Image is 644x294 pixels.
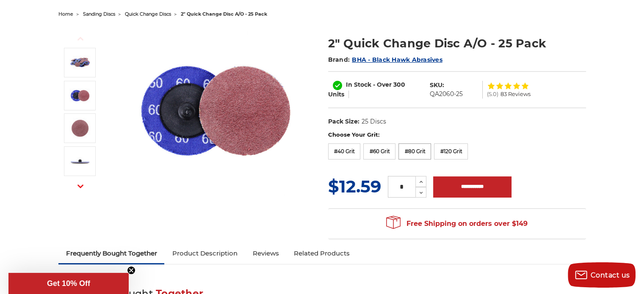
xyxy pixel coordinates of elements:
a: Product Description [164,244,245,263]
span: Brand: [328,56,350,63]
span: 2" quick change disc a/o - 25 pack [181,11,267,17]
span: - Over [373,81,392,88]
dd: 25 Discs [361,117,386,126]
img: 2 inch red aluminum oxide quick change sanding discs for metalwork [131,26,300,195]
a: sanding discs [83,11,115,17]
a: home [58,11,73,17]
dd: QA2060-25 [429,90,462,99]
a: BHA - Black Hawk Abrasives [352,56,442,63]
dt: SKU: [429,81,444,90]
span: 300 [393,81,405,88]
span: (5.0) [487,91,498,97]
span: Get 10% Off [47,279,90,288]
button: Previous [70,30,91,48]
div: Get 10% OffClose teaser [8,273,129,294]
span: 83 Reviews [500,91,531,97]
label: Choose Your Grit: [328,131,586,139]
img: BHA 60 grit 2-inch red quick change disc for metal and wood finishing [69,118,91,139]
a: Frequently Bought Together [58,244,165,263]
img: 2 inch red aluminum oxide quick change sanding discs for metalwork [69,52,91,73]
button: Next [70,177,91,195]
button: Close teaser [127,266,135,275]
span: $12.59 [328,176,381,197]
a: Related Products [286,244,357,263]
span: In Stock [346,81,371,88]
dt: Pack Size: [328,117,359,126]
a: quick change discs [125,11,171,17]
img: BHA 60 grit 2-inch quick change sanding disc for rapid material removal [69,85,91,106]
button: Contact us [568,262,636,288]
span: Free Shipping on orders over $149 [386,215,528,232]
span: Units [328,91,344,98]
a: Reviews [245,244,286,263]
span: Contact us [591,271,630,279]
h1: 2" Quick Change Disc A/O - 25 Pack [328,35,586,52]
img: Side view of 2 inch quick change sanding disc showcasing the locking system for easy swap [69,151,91,172]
